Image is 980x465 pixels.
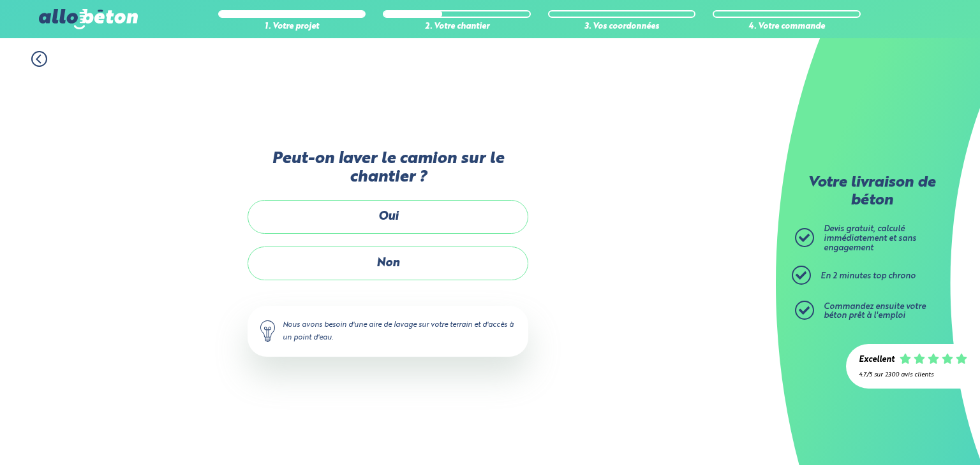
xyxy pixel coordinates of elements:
[798,175,945,210] p: Votre livraison de béton
[548,22,696,32] div: 3. Vos coordonnées
[824,225,916,252] span: Devis gratuit, calculé immédiatement et sans engagement
[824,303,926,320] span: Commandez ensuite votre béton prêt à l'emploi
[248,150,528,187] label: Peut-on laver le camion sur le chantier ?
[248,247,528,280] label: Non
[859,371,967,378] div: 4.7/5 sur 2300 avis clients
[248,306,528,357] div: Nous avons besoin d'une aire de lavage sur votre terrain et d'accès à un point d'eau.
[218,22,366,32] div: 1. Votre projet
[39,9,137,29] img: allobéton
[383,22,531,32] div: 2. Votre chantier
[248,200,528,234] label: Oui
[820,272,916,280] span: En 2 minutes top chrono
[713,22,861,32] div: 4. Votre commande
[859,355,895,365] div: Excellent
[866,415,966,451] iframe: Help widget launcher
